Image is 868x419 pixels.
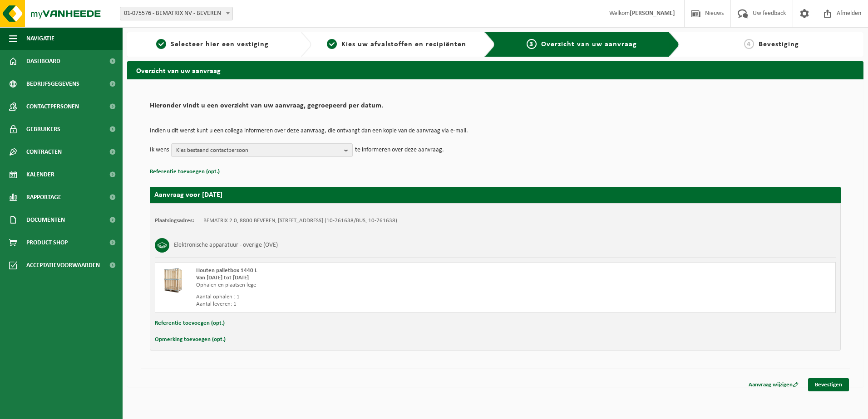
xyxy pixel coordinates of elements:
span: Selecteer hier een vestiging [171,41,269,48]
a: Aanvraag wijzigen [742,378,805,391]
span: Navigatie [26,27,54,50]
h3: Elektronische apparatuur - overige (OVE) [174,238,278,253]
span: Bevestiging [759,41,799,48]
span: Gebruikers [26,118,60,141]
h2: Overzicht van uw aanvraag [127,61,863,79]
h2: Hieronder vindt u een overzicht van uw aanvraag, gegroepeerd per datum. [150,102,841,114]
span: 3 [527,39,537,49]
p: Indien u dit wenst kunt u een collega informeren over deze aanvraag, die ontvangt dan een kopie v... [150,128,841,134]
strong: [PERSON_NAME] [630,10,675,17]
span: Overzicht van uw aanvraag [541,41,637,48]
span: Product Shop [26,231,68,254]
span: 2 [327,39,337,49]
a: Bevestigen [808,378,849,391]
span: Acceptatievoorwaarden [26,254,100,277]
button: Referentie toevoegen (opt.) [150,166,220,178]
span: Contactpersonen [26,95,79,118]
button: Opmerking toevoegen (opt.) [155,334,226,346]
span: 1 [156,39,166,49]
span: Contracten [26,141,62,163]
img: PB-WB-1440-WDN-00-00.png [160,267,187,294]
span: Bedrijfsgegevens [26,73,79,95]
span: Houten palletbox 1440 L [196,268,257,273]
a: 2Kies uw afvalstoffen en recipiënten [316,39,478,50]
span: Kalender [26,163,54,186]
span: 01-075576 - BEMATRIX NV - BEVEREN [120,7,233,20]
div: Aantal leveren: 1 [196,301,532,308]
span: Rapportage [26,186,61,209]
a: 1Selecteer hier een vestiging [132,39,293,50]
span: Kies bestaand contactpersoon [176,144,340,157]
strong: Plaatsingsadres: [155,218,194,224]
strong: Van [DATE] tot [DATE] [196,275,249,281]
span: 4 [744,39,754,49]
span: 01-075576 - BEMATRIX NV - BEVEREN [120,7,232,20]
p: te informeren over deze aanvraag. [355,143,444,157]
button: Referentie toevoegen (opt.) [155,317,225,329]
div: Aantal ophalen : 1 [196,293,532,301]
div: Ophalen en plaatsen lege [196,282,532,289]
p: Ik wens [150,143,169,157]
td: BEMATRIX 2.0, 8800 BEVEREN, [STREET_ADDRESS] (10-761638/BUS, 10-761638) [203,217,397,224]
span: Dashboard [26,50,60,73]
span: Kies uw afvalstoffen en recipiënten [341,41,466,48]
button: Kies bestaand contactpersoon [171,143,353,157]
strong: Aanvraag voor [DATE] [154,191,222,199]
span: Documenten [26,209,65,231]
